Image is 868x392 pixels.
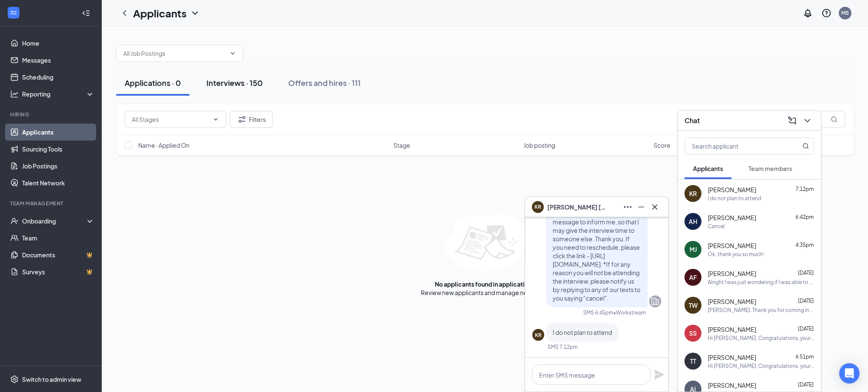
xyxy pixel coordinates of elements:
span: Applicants [693,165,723,172]
svg: MagnifyingGlass [831,116,837,123]
a: Home [22,35,95,52]
a: Messages [22,52,95,69]
div: [PERSON_NAME]. Thank you for coming in for the interviews. We have initially filled our positions... [708,306,814,314]
span: I do not plan to attend [553,329,612,336]
h1: Applicants [133,6,186,20]
span: [PERSON_NAME] [PERSON_NAME] [547,202,606,212]
input: All Job Postings [123,49,226,58]
span: Score [654,141,670,149]
div: Team Management [10,200,93,207]
a: Applicants [22,124,95,141]
span: Name · Applied On [138,141,189,149]
div: Open Intercom Messenger [839,363,860,384]
div: SS [689,329,697,337]
div: Cancel [708,223,725,230]
svg: ChevronLeft [120,8,130,18]
span: Team members [748,165,792,172]
button: ChevronDown [801,114,814,127]
span: 7:12pm [796,186,814,192]
svg: Collapse [82,9,90,17]
div: MJ [690,245,697,254]
button: Minimize [634,200,648,214]
div: Ok, thank you so much! [708,251,764,258]
span: 6:51pm [796,353,814,360]
span: 6:42pm [796,214,814,220]
input: All Stages [132,115,209,124]
svg: Plane [654,370,664,380]
div: AF [689,273,697,282]
svg: Settings [10,375,19,384]
span: [DATE] [798,298,814,304]
div: TW [689,301,698,309]
div: Alright I was just wondering if I was able to switch it [708,279,814,286]
div: Review new applicants and manage next steps [421,288,549,297]
input: Search applicant [685,138,785,154]
div: No applicants found in applications [435,280,535,288]
a: Talent Network [22,174,95,191]
button: Ellipses [621,200,634,214]
svg: Filter [237,114,247,124]
a: Job Postings [22,157,95,174]
div: Switch to admin view [22,375,81,384]
svg: QuestionInfo [821,8,832,18]
span: 4:35pm [796,242,814,248]
span: [PERSON_NAME] [708,185,756,194]
img: empty-state [444,215,526,271]
svg: Company [650,296,660,306]
span: [PERSON_NAME] [708,269,756,278]
svg: UserCheck [10,217,19,225]
div: KR [535,331,542,339]
svg: Ellipses [623,202,633,212]
a: Sourcing Tools [22,141,95,157]
div: Applications · 0 [125,77,181,88]
div: Offers and hires · 111 [288,77,361,88]
span: Stage [393,141,410,149]
div: Interviews · 150 [206,77,263,88]
span: • Workstream [613,309,646,316]
a: Scheduling [22,69,95,86]
div: Hiring [10,111,93,118]
button: ComposeMessage [785,114,799,127]
h3: Chat [684,116,700,125]
div: Reporting [22,90,95,98]
svg: WorkstreamLogo [9,8,18,17]
svg: Notifications [803,8,813,18]
span: [PERSON_NAME] [708,325,756,334]
span: [DATE] [798,326,814,332]
svg: ChevronDown [802,116,812,126]
div: I do not plan to attend [708,195,761,202]
svg: MagnifyingGlass [802,143,809,149]
svg: Cross [650,202,660,212]
svg: ChevronDown [212,116,219,123]
span: [PERSON_NAME] [708,241,756,250]
a: Team [22,229,95,246]
span: [DATE] [798,270,814,276]
svg: Analysis [10,90,19,98]
span: [PERSON_NAME] [708,353,756,362]
div: MS [841,9,849,17]
div: TT [690,357,696,365]
svg: Minimize [636,202,646,212]
div: KR [689,189,697,198]
svg: ComposeMessage [787,116,797,126]
svg: ChevronDown [190,8,200,18]
span: [DATE] [798,381,814,388]
div: Hi [PERSON_NAME]. Congratulations, your onsite interview with [DEMOGRAPHIC_DATA]-fil-A for Back o... [708,362,814,370]
span: Hi [PERSON_NAME], This is a friendly reminder of your interview scheduled for: [DATE] 6:45 PM . I... [553,176,640,302]
span: [PERSON_NAME] [708,213,756,222]
div: SMS 7:12pm [548,343,578,351]
svg: ChevronDown [229,50,236,57]
a: DocumentsCrown [22,246,95,263]
div: AH [689,217,697,226]
button: Cross [648,200,662,214]
a: SurveysCrown [22,263,95,280]
span: [PERSON_NAME] [708,381,756,389]
button: Filter Filters [230,111,273,128]
span: [PERSON_NAME] [708,297,756,306]
span: Job posting [523,141,555,149]
div: Hi [PERSON_NAME]. Congratulations, your meeting with [DEMOGRAPHIC_DATA]-fil-A for Front of House ... [708,334,814,342]
div: Onboarding [22,217,87,225]
div: SMS 6:45pm [583,309,613,316]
